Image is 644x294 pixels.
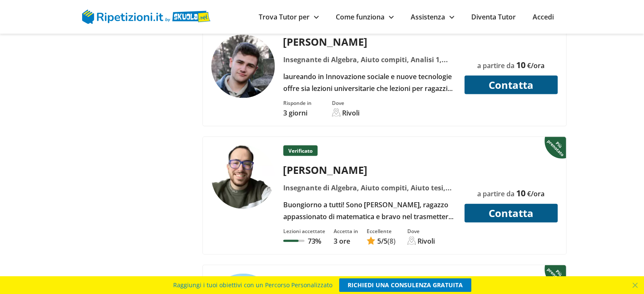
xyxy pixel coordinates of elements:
[477,189,514,198] span: a partire da
[259,12,319,22] a: Trova Tutor per
[332,99,359,107] div: Dove
[283,146,318,156] p: Verificato
[544,264,568,287] img: Piu prenotato
[387,236,395,246] span: (8)
[334,236,358,246] p: 3 ore
[377,236,381,246] span: 5
[283,108,312,118] p: 3 giorni
[411,12,454,22] a: Assistenza
[280,71,459,94] div: laureando in Innovazione sociale e nuove tecnologie offre sia lezioni universitarie che lezioni p...
[334,228,358,235] div: Accetta in
[367,236,395,246] a: 5/5(8)
[464,76,558,94] button: Contatta
[280,274,459,288] div: [PERSON_NAME]
[471,12,516,22] a: Diventa Tutor
[527,61,544,70] span: €/ora
[464,204,558,223] button: Contatta
[527,189,544,198] span: €/ora
[280,163,459,177] div: [PERSON_NAME]
[533,12,554,22] a: Accedi
[516,59,525,71] span: 10
[211,146,275,209] img: tutor a Rivoli - Luca
[82,11,210,21] a: logo Skuola.net | Ripetizioni.it
[342,108,359,118] div: Rivoli
[377,236,387,246] span: /5
[339,278,471,292] a: RICHIEDI UNA CONSULENZA GRATUITA
[280,35,459,49] div: [PERSON_NAME]
[283,99,312,107] div: Risponde in
[280,182,459,194] div: Insegnante di Algebra, Aiuto compiti, Aiuto tesi, Analisi 1, Analisi 2, Basi di dati, Chimica, Ex...
[211,35,275,98] img: tutor a rivoli - matteo
[280,54,459,66] div: Insegnante di Algebra, Aiuto compiti, Analisi 1, Analisi dei dati, Chimica, Fisica 1, Informatica...
[308,236,321,246] p: 73%
[82,10,210,24] img: logo Skuola.net | Ripetizioni.it
[544,136,568,159] img: Piu prenotato
[173,278,332,292] span: Raggiungi i tuoi obiettivi con un Percorso Personalizzato
[477,61,514,70] span: a partire da
[407,228,435,235] div: Dove
[280,199,459,223] div: Buongiorno a tutti! Sono [PERSON_NAME], ragazzo appassionato di matematica e bravo nel trasmetter...
[417,236,435,246] div: Rivoli
[367,228,395,235] div: Eccellente
[336,12,394,22] a: Come funziona
[516,187,525,199] span: 10
[283,228,325,235] div: Lezioni accettate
